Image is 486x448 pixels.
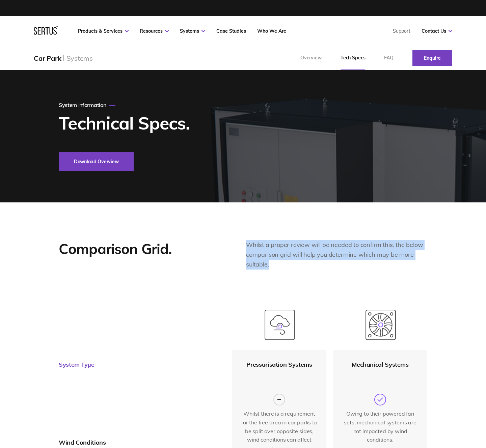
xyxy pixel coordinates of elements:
a: Case Studies [216,28,246,34]
h1: Technical Specs. [59,113,190,133]
a: Overview [291,46,331,70]
div: Wind Conditions [59,439,220,447]
div: Systems [66,54,93,62]
a: Products & Services [78,28,129,34]
a: Support [393,28,410,34]
a: Resources [140,28,169,34]
a: Enquire [412,50,452,66]
h2: Comparison Grid. [59,240,226,258]
a: Systems [180,28,205,34]
button: Download Overview [59,152,134,171]
a: Contact Us [422,28,452,34]
div: Car Park [34,54,61,62]
div: Whilst a proper review will be needed to confirm this, the below comparison grid will help you de... [246,240,427,269]
div: System Type [59,361,94,369]
a: Who We Are [257,28,286,34]
div: Mechanical Systems [352,361,409,369]
a: FAQ [375,46,403,70]
div: Owing to their powered fan sets, mechanical systems are not impacted by wind conditions. [342,410,418,444]
div: Pressurisation Systems [246,361,312,369]
div: System Information [59,102,115,108]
